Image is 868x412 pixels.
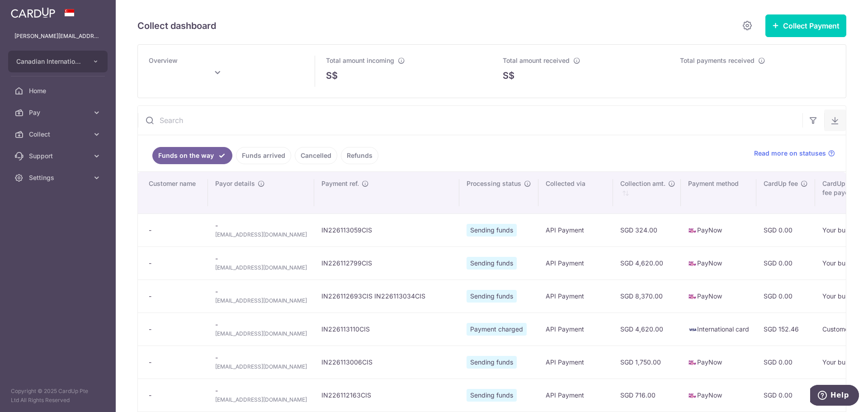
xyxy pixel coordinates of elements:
[756,279,815,313] td: SGD 0.00
[467,224,517,237] span: Sending funds
[149,292,201,301] div: -
[467,323,527,336] span: Payment charged
[208,279,314,313] td: -
[681,213,756,246] td: PayNow
[137,19,216,33] h5: Collect dashboard
[236,147,291,164] a: Funds arrived
[20,6,39,14] span: Help
[538,279,613,313] td: API Payment
[613,172,681,213] th: Collection amt. : activate to sort column ascending
[756,313,815,346] td: SGD 152.46
[138,106,802,135] input: Search
[756,346,815,379] td: SGD 0.00
[314,213,459,246] td: IN226113059CIS
[620,179,665,188] span: Collection amt.
[681,246,756,279] td: PayNow
[538,246,613,279] td: API Payment
[765,14,846,37] button: Collect Payment
[822,179,851,197] span: CardUp fee payor
[314,346,459,379] td: IN226113006CIS
[208,346,314,379] td: -
[149,57,178,64] span: Overview
[467,257,517,270] span: Sending funds
[314,172,459,213] th: Payment ref.
[138,172,208,213] th: Customer name
[503,57,570,64] span: Total amount received
[314,313,459,346] td: IN226113110CIS
[208,246,314,279] td: -
[29,152,89,161] span: Support
[152,147,232,164] a: Funds on the way
[754,149,826,158] span: Read more on statuses
[756,246,815,279] td: SGD 0.00
[149,259,201,268] div: -
[459,172,538,213] th: Processing status
[467,179,521,188] span: Processing status
[326,57,394,64] span: Total amount incoming
[326,69,338,82] span: S$
[215,179,255,188] span: Payor details
[8,51,108,72] button: Canadian International School Pte Ltd
[756,172,815,213] th: CardUp fee
[149,391,201,400] div: -
[613,279,681,313] td: SGD 8,370.00
[149,325,201,334] div: -
[14,32,101,41] p: [PERSON_NAME][EMAIL_ADDRESS][PERSON_NAME][DOMAIN_NAME]
[29,108,89,117] span: Pay
[688,259,697,268] img: paynow-md-4fe65508ce96feda548756c5ee0e473c78d4820b8ea51387c6e4ad89e58a5e61.png
[681,313,756,346] td: International card
[756,379,815,412] td: SGD 0.00
[215,329,307,338] span: [EMAIL_ADDRESS][DOMAIN_NAME]
[29,173,89,182] span: Settings
[688,391,697,400] img: paynow-md-4fe65508ce96feda548756c5ee0e473c78d4820b8ea51387c6e4ad89e58a5e61.png
[681,346,756,379] td: PayNow
[810,385,859,407] iframe: Opens a widget where you can find more information
[681,279,756,313] td: PayNow
[29,130,89,139] span: Collect
[149,358,201,367] div: -
[215,263,307,272] span: [EMAIL_ADDRESS][DOMAIN_NAME]
[688,226,697,235] img: paynow-md-4fe65508ce96feda548756c5ee0e473c78d4820b8ea51387c6e4ad89e58a5e61.png
[681,172,756,213] th: Payment method
[538,213,613,246] td: API Payment
[215,230,307,239] span: [EMAIL_ADDRESS][DOMAIN_NAME]
[538,313,613,346] td: API Payment
[756,213,815,246] td: SGD 0.00
[208,172,314,213] th: Payor details
[295,147,337,164] a: Cancelled
[29,86,89,95] span: Home
[314,379,459,412] td: IN226112163CIS
[754,149,835,158] a: Read more on statuses
[688,292,697,301] img: paynow-md-4fe65508ce96feda548756c5ee0e473c78d4820b8ea51387c6e4ad89e58a5e61.png
[321,179,359,188] span: Payment ref.
[538,172,613,213] th: Collected via
[341,147,378,164] a: Refunds
[688,325,697,334] img: visa-sm-192604c4577d2d35970c8ed26b86981c2741ebd56154ab54ad91a526f0f24972.png
[467,290,517,303] span: Sending funds
[215,296,307,305] span: [EMAIL_ADDRESS][DOMAIN_NAME]
[613,246,681,279] td: SGD 4,620.00
[764,179,798,188] span: CardUp fee
[16,57,83,66] span: Canadian International School Pte Ltd
[538,346,613,379] td: API Payment
[208,213,314,246] td: -
[680,57,755,64] span: Total payments received
[467,356,517,369] span: Sending funds
[215,395,307,404] span: [EMAIL_ADDRESS][DOMAIN_NAME]
[688,358,697,367] img: paynow-md-4fe65508ce96feda548756c5ee0e473c78d4820b8ea51387c6e4ad89e58a5e61.png
[538,379,613,412] td: API Payment
[11,7,55,18] img: CardUp
[681,379,756,412] td: PayNow
[613,313,681,346] td: SGD 4,620.00
[314,279,459,313] td: IN226112693CIS IN226113034CIS
[314,246,459,279] td: IN226112799CIS
[613,379,681,412] td: SGD 716.00
[503,69,514,82] span: S$
[208,313,314,346] td: -
[215,362,307,371] span: [EMAIL_ADDRESS][DOMAIN_NAME]
[149,226,201,235] div: -
[613,346,681,379] td: SGD 1,750.00
[208,379,314,412] td: -
[467,389,517,402] span: Sending funds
